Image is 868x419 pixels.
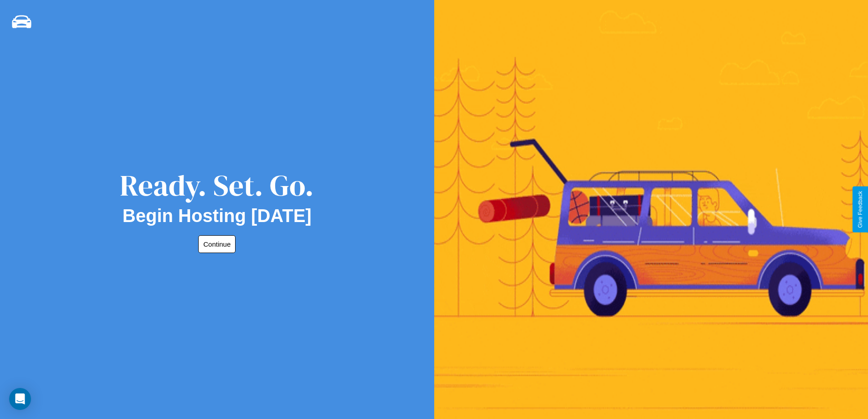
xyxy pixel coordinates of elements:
div: Ready. Set. Go. [120,165,314,206]
h2: Begin Hosting [DATE] [123,206,312,226]
button: Continue [198,235,236,253]
div: Give Feedback [857,191,863,228]
div: Open Intercom Messenger [9,388,31,410]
